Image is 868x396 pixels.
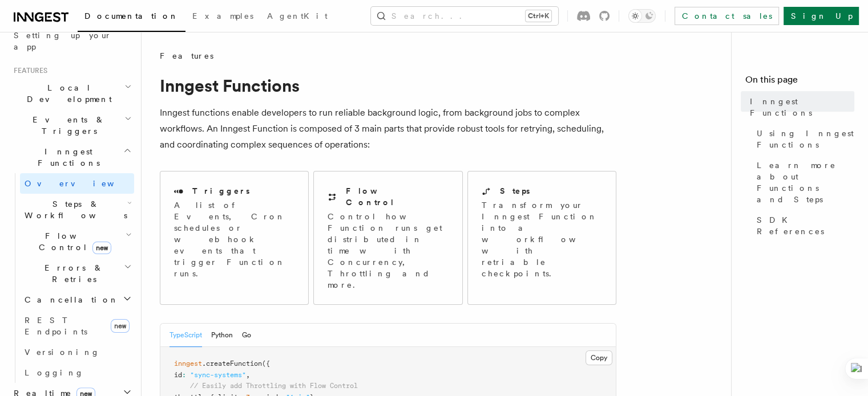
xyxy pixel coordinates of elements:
a: Sign Up [784,7,859,25]
a: Documentation [78,3,185,32]
span: .createFunction [202,360,262,368]
span: Local Development [9,82,124,105]
button: Python [211,324,233,347]
span: // Easily add Throttling with Flow Control [190,382,358,390]
span: Events & Triggers [9,114,124,137]
p: Inngest functions enable developers to run reliable background logic, from background jobs to com... [160,105,616,153]
span: Features [9,66,47,75]
button: Copy [586,350,612,365]
span: , [246,371,250,379]
h2: Steps [500,185,530,197]
span: Logging [25,368,84,377]
span: Examples [192,11,253,21]
p: A list of Events, Cron schedules or webhook events that trigger Function runs. [174,199,294,279]
h1: Inngest Functions [160,75,616,96]
a: Setting up your app [9,25,134,57]
span: Inngest Functions [750,96,854,119]
kbd: Ctrl+K [526,10,551,22]
span: Documentation [84,11,179,21]
button: Errors & Retries [20,258,134,289]
span: Flow Control [20,230,126,253]
button: Inngest Functions [9,141,134,173]
span: "sync-systems" [190,371,246,379]
a: Learn more about Functions and Steps [752,155,854,210]
button: Go [242,324,251,347]
p: Control how Function runs get distributed in time with Concurrency, Throttling and more. [328,211,448,291]
button: Cancellation [20,289,134,310]
span: id [174,371,182,379]
h4: On this page [745,73,854,91]
span: new [111,319,130,333]
span: Overview [25,179,142,188]
button: Flow Controlnew [20,226,134,258]
button: TypeScript [169,324,202,347]
button: Toggle dark mode [628,9,656,23]
span: Errors & Retries [20,262,124,285]
a: TriggersA list of Events, Cron schedules or webhook events that trigger Function runs. [160,171,309,305]
button: Steps & Workflows [20,194,134,226]
a: Examples [185,3,260,31]
span: : [182,371,186,379]
span: Inngest Functions [9,146,123,169]
a: Contact sales [675,7,779,25]
a: Flow ControlControl how Function runs get distributed in time with Concurrency, Throttling and more. [313,171,462,305]
span: AgentKit [267,11,328,21]
a: StepsTransform your Inngest Function into a workflow with retriable checkpoints. [467,171,616,305]
a: AgentKit [260,3,334,31]
span: Using Inngest Functions [757,128,854,150]
a: Logging [20,362,134,383]
h2: Flow Control [346,185,448,208]
span: Cancellation [20,294,119,305]
span: Features [160,50,213,62]
a: SDK References [752,210,854,242]
span: inngest [174,360,202,368]
span: Learn more about Functions and Steps [757,160,854,205]
button: Events & Triggers [9,109,134,141]
a: REST Endpointsnew [20,310,134,342]
p: Transform your Inngest Function into a workflow with retriable checkpoints. [482,199,604,279]
span: SDK References [757,214,854,237]
h2: Triggers [192,185,250,197]
a: Overview [20,173,134,194]
div: Inngest Functions [9,173,134,383]
button: Search...Ctrl+K [371,7,558,25]
span: Steps & Workflows [20,198,127,221]
a: Versioning [20,342,134,362]
a: Inngest Functions [745,91,854,123]
span: ({ [262,360,270,368]
span: new [92,242,111,254]
span: Versioning [25,348,100,357]
button: Local Development [9,77,134,109]
span: REST Endpoints [25,316,87,336]
a: Using Inngest Functions [752,123,854,155]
